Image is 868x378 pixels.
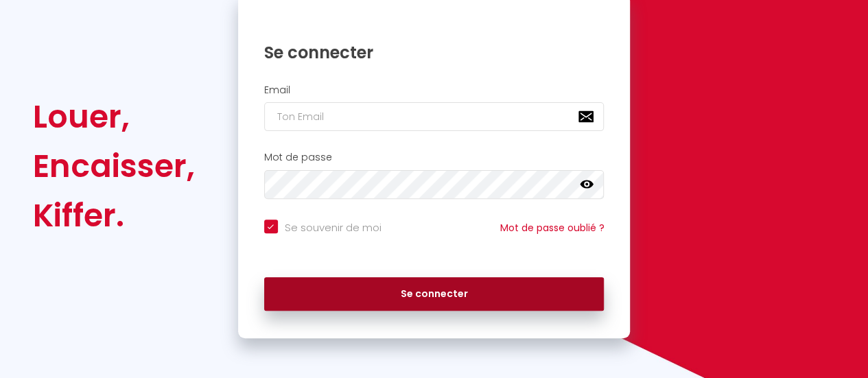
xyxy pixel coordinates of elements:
[264,84,605,96] h2: Email
[33,92,195,141] div: Louer,
[33,141,195,191] div: Encaisser,
[264,42,605,63] h1: Se connecter
[33,191,195,240] div: Kiffer.
[264,277,605,311] button: Se connecter
[264,152,605,163] h2: Mot de passe
[264,102,605,131] input: Ton Email
[500,221,604,235] a: Mot de passe oublié ?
